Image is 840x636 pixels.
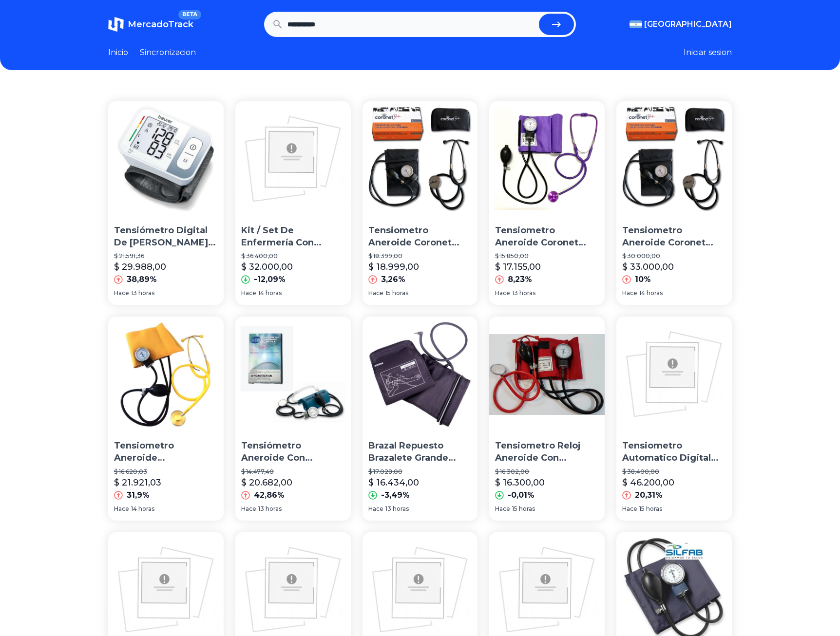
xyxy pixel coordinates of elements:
img: Tensiometro Automatico Digital De Brazo Gama 1209 - Memorias [616,317,732,432]
p: $ 15.850,00 [495,252,599,260]
p: $ 46.200,00 [622,476,674,489]
p: 8,23% [508,274,532,285]
p: $ 30.000,00 [622,252,726,260]
p: 10% [635,274,651,285]
p: Tensiometro Aneroide Coronet C/est. Colores 1 Año Garantía [368,224,472,249]
p: $ 16.434,00 [368,476,419,489]
p: $ 18.999,00 [368,260,419,274]
p: -3,49% [381,489,410,501]
img: Tensiómetro Aneroide Con Estetoscopio Profesional Enfermeria [235,317,351,432]
p: $ 17.155,00 [495,260,541,274]
p: $ 32.000,00 [241,260,293,274]
p: 31,9% [127,489,150,501]
p: $ 38.400,00 [622,468,726,476]
p: Tensiometro Reloj Aneroide Con Estetoscopio Estuche Coronet [495,440,599,464]
img: Kit / Set De Enfermería Con Tensiometro A Colores [235,101,351,217]
p: Brazal Repuesto Brazalete Grande Tensiometro Digital Brazo [368,440,472,464]
img: MercadoTrack [108,17,124,32]
span: 15 horas [639,505,662,513]
a: Kit / Set De Enfermería Con Tensiometro A ColoresKit / Set De Enfermería Con Tensiometro A Colore... [235,101,351,305]
p: $ 18.399,00 [368,252,472,260]
a: Brazal Repuesto Brazalete Grande Tensiometro Digital BrazoBrazal Repuesto Brazalete Grande Tensio... [363,317,478,520]
a: Tensiometro Aneroide Coronet C/est. Colores 1 Año GarantíaTensiometro Aneroide Coronet C/est. Col... [363,101,478,305]
p: $ 20.682,00 [241,476,292,489]
p: 38,89% [127,274,157,285]
span: 15 horas [512,505,535,513]
p: $ 21.591,36 [114,252,218,260]
p: $ 36.400,00 [241,252,345,260]
span: Hace [622,505,637,513]
p: $ 16.300,00 [495,476,545,489]
p: 3,26% [381,274,405,285]
p: Tensiómetro Digital De [PERSON_NAME] Bc 28 [114,224,218,249]
a: Tensiometro Reloj Aneroide Con Estetoscopio Estuche CoronetTensiometro Reloj Aneroide Con Estetos... [489,317,605,520]
span: 14 horas [639,289,663,297]
span: 15 horas [385,289,408,297]
a: MercadoTrackBETA [108,17,193,32]
p: $ 16.620,03 [114,468,218,476]
img: Tensiometro Aneroide Coronet C/est. Colores 1 Año Garantía [363,101,478,217]
span: Hace [495,289,510,297]
span: Hace [241,289,256,297]
img: Argentina [630,20,642,28]
span: Hace [114,289,129,297]
p: $ 29.988,00 [114,260,166,274]
img: Brazal Repuesto Brazalete Grande Tensiometro Digital Brazo [363,317,478,432]
p: $ 16.302,00 [495,468,599,476]
a: Tensiometro Aneroide Coronet C/est. Colores 1 Año GarantíaTensiometro Aneroide Coronet C/est. Col... [616,101,732,305]
p: 42,86% [254,489,285,501]
p: Tensiometro Automatico Digital De Brazo Gama 1209 - Memorias [622,440,726,464]
p: $ 33.000,00 [622,260,674,274]
p: Tensiómetro Aneroide Con Estetoscopio Profesional Enfermeria [241,440,345,464]
span: 13 horas [131,289,154,297]
span: 13 horas [258,505,282,513]
span: Hace [495,505,510,513]
p: $ 17.028,00 [368,468,472,476]
a: Sincronizacion [140,47,196,58]
span: 14 horas [131,505,154,513]
button: [GEOGRAPHIC_DATA] [630,19,732,30]
span: Hace [241,505,256,513]
span: [GEOGRAPHIC_DATA] [644,19,732,30]
p: Tensiometro Aneroide Coronet C/est. Colores 1 Año Garantía [495,224,599,249]
a: Inicio [108,47,128,58]
span: MercadoTrack [128,19,193,30]
p: Kit / Set De Enfermería Con Tensiometro A Colores [241,224,345,249]
span: BETA [178,10,201,19]
img: Tensiometro Aneroide Coronet C/est. Colores 1 Año Garantía [489,101,605,217]
span: Hace [114,505,129,513]
a: Tensiómetro Digital De Muñeca Beurer Bc 28Tensiómetro Digital De [PERSON_NAME] Bc 28$ 21.591,36$ ... [108,101,224,305]
img: Tensiometro Aneroide C/estetoscopio Coronet Reloj Estuche [108,317,224,432]
p: -12,09% [254,274,286,285]
button: Iniciar sesion [684,47,732,58]
span: Hace [622,289,637,297]
span: 13 horas [385,505,409,513]
img: Tensiometro Aneroide Coronet C/est. Colores 1 Año Garantía [616,101,732,217]
p: Tensiometro Aneroide Coronet C/est. Colores 1 Año Garantía [622,224,726,249]
p: $ 21.921,03 [114,476,161,489]
a: Tensiometro Aneroide C/estetoscopio Coronet Reloj EstucheTensiometro Aneroide C/estetoscopio Coro... [108,317,224,520]
p: Tensiometro Aneroide C/estetoscopio Coronet Reloj Estuche [114,440,218,464]
span: 13 horas [512,289,535,297]
a: Tensiometro Automatico Digital De Brazo Gama 1209 - MemoriasTensiometro Automatico Digital De Bra... [616,317,732,520]
span: Hace [368,289,383,297]
img: Tensiómetro Digital De Muñeca Beurer Bc 28 [108,101,224,217]
a: Tensiómetro Aneroide Con Estetoscopio Profesional EnfermeriaTensiómetro Aneroide Con Estetoscopio... [235,317,351,520]
a: Tensiometro Aneroide Coronet C/est. Colores 1 Año GarantíaTensiometro Aneroide Coronet C/est. Col... [489,101,605,305]
span: 14 horas [258,289,282,297]
p: $ 14.477,40 [241,468,345,476]
img: Tensiometro Reloj Aneroide Con Estetoscopio Estuche Coronet [489,317,605,432]
p: 20,31% [635,489,663,501]
p: -0,01% [508,489,535,501]
span: Hace [368,505,383,513]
